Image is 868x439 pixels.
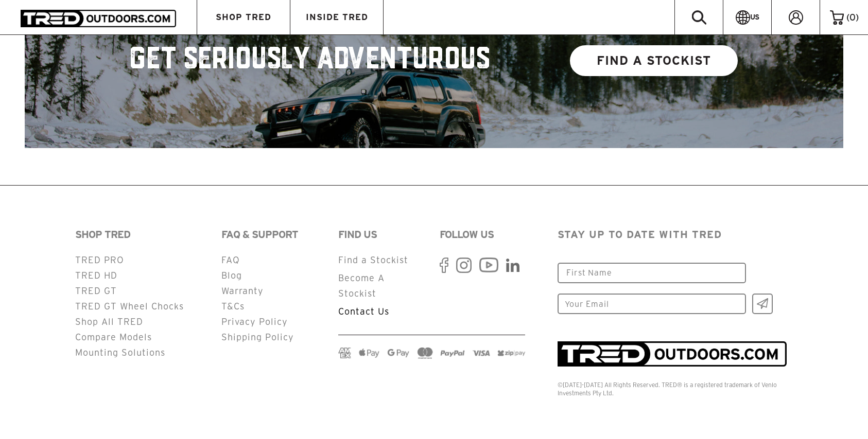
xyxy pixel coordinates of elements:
img: TRED Outdoors America [21,10,176,27]
img: cart-icon [830,10,844,25]
h2: FIND US [338,227,424,242]
ul: Secondary [75,252,208,360]
input: Ok [752,294,773,314]
span: SHOP TRED [216,13,271,22]
h2: GET SERIOUSLY ADVENTUROUS [130,42,491,79]
a: TRED PRO [75,255,124,265]
a: T&Cs [221,301,245,311]
input: First Name [558,263,745,283]
a: Privacy Policy [221,317,288,326]
a: Find a Stockist [338,255,408,265]
a: FIND A STOCKIST [570,45,738,76]
input: Your Email [558,294,745,314]
a: Blog [221,270,242,280]
a: Compare Models [75,332,152,342]
a: Become A Stockist [338,273,385,298]
h2: SHOP TRED [75,227,208,242]
img: payment-logos.png [338,347,525,359]
img: TRED_RGB_Inline_Entity_Logo_Positive_1_1ca9957f-e149-4b59-a30a-fe7e867154af.png [558,341,787,367]
h2: FAQ & SUPPORT [221,227,325,242]
a: Contact Us [338,306,389,316]
a: Shipping Policy [221,332,294,342]
a: TRED HD [75,270,117,280]
a: Mounting Solutions [75,347,165,357]
span: ( ) [846,13,859,22]
h2: FOLLOW US [440,227,525,242]
span: INSIDE TRED [306,13,368,22]
a: Shop All TRED [75,317,143,326]
a: TRED GT [75,286,117,296]
ul: Secondary [221,252,325,345]
div: ©[DATE]-[DATE] All Rights Reserved. TRED® is a registered trademark of Venlo Investments Pty Ltd. [558,381,793,398]
span: 0 [849,12,856,22]
a: TRED GT Wheel Chocks [75,301,184,311]
ul: Secondary [338,252,424,319]
p: STAY UP TO DATE WITH TRED [558,227,793,242]
a: Warranty [221,286,264,296]
a: FAQ [221,255,240,265]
